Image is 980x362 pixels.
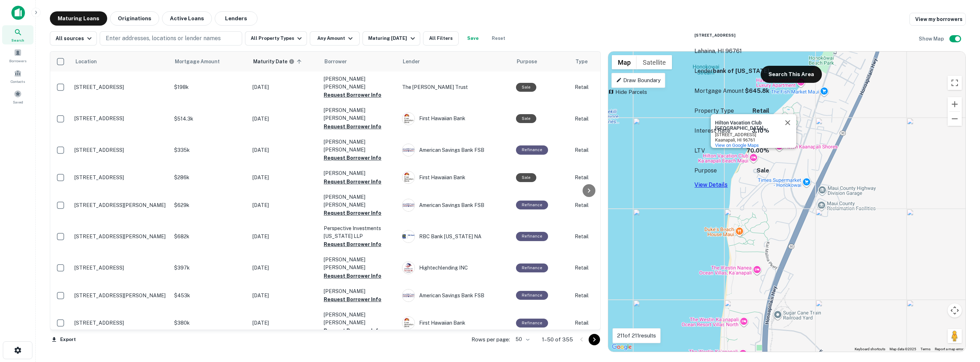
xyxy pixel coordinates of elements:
a: Search [2,25,33,44]
div: American Savings Bank FSB [402,289,509,302]
p: [PERSON_NAME] [PERSON_NAME] [324,138,395,154]
img: picture [402,199,415,211]
span: Purpose [517,57,546,66]
p: $286k [174,174,245,181]
p: The [PERSON_NAME] Trust [402,83,509,91]
p: [DATE] [252,292,317,299]
p: [DATE] [252,146,317,154]
div: American Savings Bank FSB [402,199,509,212]
button: Map camera controls [948,303,962,318]
span: Type [575,57,588,66]
button: Search This Area [761,66,822,83]
p: 211 of 211 results [617,331,656,340]
p: Retail [575,146,610,154]
p: Property Type [694,107,734,115]
div: Borrowers [2,46,33,65]
p: Mortgage Amount [694,87,744,95]
a: Saved [2,87,33,106]
p: [DATE] [252,201,317,209]
a: View my borrowers [909,13,966,26]
div: This loan purpose was for refinancing [516,263,548,272]
button: Active Loans [162,11,212,26]
h6: Show Map [919,35,945,43]
span: Location [75,57,106,66]
p: [STREET_ADDRESS] [74,147,167,153]
p: Rows per page: [471,335,510,344]
button: Enter addresses, locations or lender names [100,31,242,46]
button: Request Borrower Info [324,326,381,335]
img: capitalize-icon.png [11,6,25,20]
th: Lender [398,52,512,71]
img: picture [402,171,415,183]
div: 50 [513,334,531,345]
span: Saved [13,99,23,105]
button: Request Borrower Info [324,272,381,280]
button: Toggle fullscreen view [948,76,962,90]
p: Retail [575,264,610,272]
div: All sources [56,34,94,43]
p: [STREET_ADDRESS] [74,265,167,271]
p: [DATE] [252,83,317,91]
p: [STREET_ADDRESS] [74,115,167,122]
p: Interest Rate [694,127,730,135]
div: American Savings Bank FSB [402,144,509,156]
p: $397k [174,264,245,272]
p: [PERSON_NAME] [PERSON_NAME] [324,311,395,326]
iframe: Chat Widget [944,305,980,339]
span: Maturity dates displayed may be estimated. Please contact the lender for the most accurate maturi... [253,58,304,65]
p: Enter addresses, locations or lender names [106,34,221,43]
button: Close [779,114,796,131]
strong: 3.10% [752,127,769,134]
p: [STREET_ADDRESS][PERSON_NAME] [74,202,167,208]
button: All Property Types [245,31,307,46]
p: Perspective Investments [US_STATE] LLP [324,224,395,240]
span: Contacts [11,79,25,84]
span: Search [11,37,24,43]
button: Request Borrower Info [324,209,381,217]
button: All sources [50,31,97,46]
div: This loan purpose was for refinancing [516,291,548,300]
button: Save your search to get updates of matches that match your search criteria. [462,31,484,46]
button: Lenders [215,11,257,26]
p: [STREET_ADDRESS] [74,174,167,181]
img: picture [402,230,415,243]
p: [DATE] [252,233,317,240]
button: Request Borrower Info [324,122,381,131]
p: [PERSON_NAME] [PERSON_NAME] [324,75,395,91]
strong: bank of [US_STATE] [713,68,769,74]
th: Type [571,52,614,71]
p: [PERSON_NAME] [PERSON_NAME] [324,256,395,271]
p: Retail [575,319,610,327]
button: Go to next page [589,334,600,345]
div: This loan purpose was for refinancing [516,319,548,328]
th: Purpose [512,52,571,71]
div: Contacts [2,66,33,86]
strong: Sale [757,167,769,174]
button: Originations [110,11,159,26]
a: Open this area in Google Maps (opens a new window) [610,342,634,352]
div: Sale [516,83,536,92]
img: picture [402,289,415,302]
a: Report a map error [935,347,963,351]
p: [PERSON_NAME] [PERSON_NAME] [324,193,395,209]
p: [PERSON_NAME] [324,169,395,177]
button: Request Borrower Info [324,240,381,249]
div: RBC Bank [US_STATE] NA [402,230,509,243]
span: Borrower [324,57,347,66]
button: Request Borrower Info [324,295,381,304]
p: [PERSON_NAME] [PERSON_NAME] [324,106,395,122]
strong: Retail [752,107,769,114]
p: $629k [174,201,245,209]
p: [DATE] [252,319,317,327]
div: This loan purpose was for refinancing [516,201,548,209]
button: Any Amount [310,31,360,46]
button: Zoom out [948,112,962,126]
p: [STREET_ADDRESS][PERSON_NAME] [74,292,167,299]
th: Mortgage Amount [171,52,249,71]
p: Retail [575,115,610,123]
button: Keyboard shortcuts [855,347,885,352]
span: Mortgage Amount [175,57,229,66]
span: Lender [403,57,420,66]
